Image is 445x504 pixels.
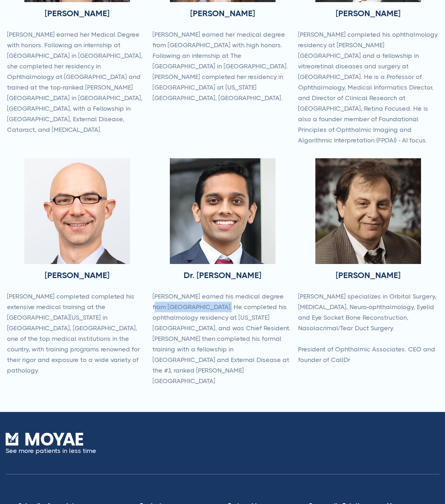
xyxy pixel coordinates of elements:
h3: [PERSON_NAME] [336,8,401,19]
p: [PERSON_NAME] specializes in Orbital Surgery, [MEDICAL_DATA], Neuro-ophthalmology, Eyelid and Eye... [298,291,438,365]
p: [PERSON_NAME] completed his ophthalmology residency at [PERSON_NAME][GEOGRAPHIC_DATA] and a fello... [298,29,438,146]
p: See more patients in less time [6,445,96,456]
p: [PERSON_NAME] earned her Medical Degree with honors. Following an internship at [GEOGRAPHIC_DATA]... [7,29,147,135]
p: [PERSON_NAME] earned her medical degree from [GEOGRAPHIC_DATA] with high honors. Following an int... [153,29,292,103]
a: See more patients in less time [6,433,96,456]
h3: [PERSON_NAME] [190,8,255,19]
h3: Dr. [PERSON_NAME] [184,270,261,281]
h3: [PERSON_NAME] [45,270,110,281]
p: [PERSON_NAME] earned his medical degree from [GEOGRAPHIC_DATA]. He completed his ophthalmology re... [153,291,292,386]
h3: [PERSON_NAME] [336,270,401,281]
p: [PERSON_NAME] completed completed his extensive medical training at the [GEOGRAPHIC_DATA][US_STAT... [7,291,147,376]
h3: [PERSON_NAME] [45,8,110,19]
